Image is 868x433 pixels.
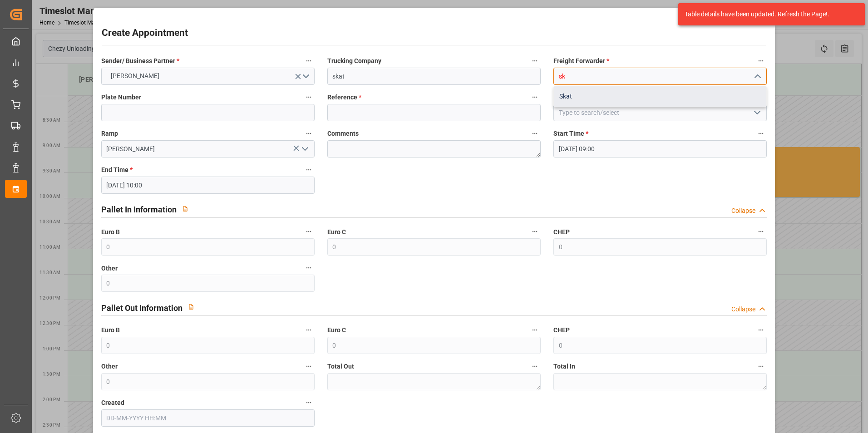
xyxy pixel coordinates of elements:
[303,226,315,237] button: Euro B
[101,129,118,138] span: Ramp
[529,324,541,336] button: Euro C
[327,93,361,102] span: Reference
[303,55,315,67] button: Sender/ Business Partner *
[750,106,764,120] button: open menu
[303,324,315,336] button: Euro B
[327,56,381,66] span: Trucking Company
[327,325,346,335] span: Euro C
[106,71,164,81] span: [PERSON_NAME]
[685,10,852,19] div: Table details have been updated. Refresh the Page!.
[297,142,311,156] button: open menu
[755,55,767,67] button: Freight Forwarder *
[101,140,315,157] input: Type to search/select
[553,129,588,138] span: Start Time
[102,26,188,40] h2: Create Appointment
[101,68,315,85] button: open menu
[553,56,609,66] span: Freight Forwarder
[101,264,118,273] span: Other
[182,298,200,315] button: View description
[755,324,767,336] button: CHEP
[553,140,767,157] input: DD-MM-YYYY HH:MM
[529,226,541,237] button: Euro C
[553,227,570,237] span: CHEP
[755,360,767,372] button: Total In
[553,104,767,121] input: Type to search/select
[101,398,124,408] span: Created
[101,203,177,216] h2: Pallet In Information
[755,226,767,237] button: CHEP
[553,362,575,371] span: Total In
[303,128,315,139] button: Ramp
[101,165,133,175] span: End Time
[731,305,755,314] div: Collapse
[303,262,315,274] button: Other
[303,164,315,176] button: End Time *
[303,360,315,372] button: Other
[101,177,315,194] input: DD-MM-YYYY HH:MM
[327,129,359,138] span: Comments
[529,360,541,372] button: Total Out
[529,91,541,103] button: Reference *
[303,91,315,103] button: Plate Number
[750,69,764,84] button: close menu
[177,200,194,217] button: View description
[327,362,354,371] span: Total Out
[529,128,541,139] button: Comments
[303,397,315,408] button: Created
[755,128,767,139] button: Start Time *
[553,325,570,335] span: CHEP
[554,86,766,107] div: Skat
[731,206,755,216] div: Collapse
[327,227,346,237] span: Euro C
[101,93,141,102] span: Plate Number
[101,325,120,335] span: Euro B
[101,362,118,371] span: Other
[529,55,541,67] button: Trucking Company
[101,227,120,237] span: Euro B
[101,302,182,314] h2: Pallet Out Information
[101,409,315,427] input: DD-MM-YYYY HH:MM
[101,56,179,66] span: Sender/ Business Partner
